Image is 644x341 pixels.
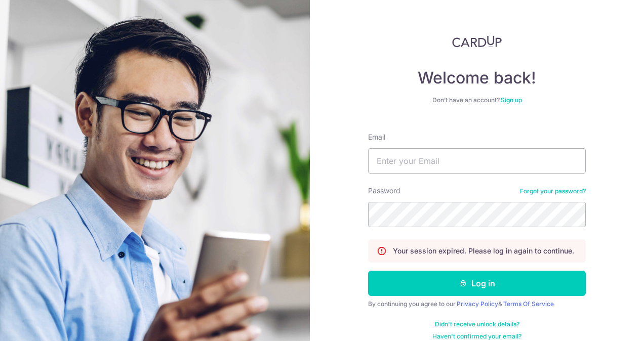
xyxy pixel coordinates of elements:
label: Email [368,132,385,142]
a: Privacy Policy [457,300,498,308]
img: CardUp Logo [452,35,502,48]
h4: Welcome back! [368,68,586,88]
div: Don’t have an account? [368,96,586,104]
button: Log in [368,271,586,296]
a: Haven't confirmed your email? [432,332,521,340]
a: Terms Of Service [503,300,554,308]
input: Enter your Email [368,148,586,174]
a: Didn't receive unlock details? [435,320,519,328]
a: Sign up [501,96,522,104]
a: Forgot your password? [520,187,586,195]
label: Password [368,186,400,196]
div: By continuing you agree to our & [368,300,586,308]
p: Your session expired. Please log in again to continue. [393,246,574,256]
